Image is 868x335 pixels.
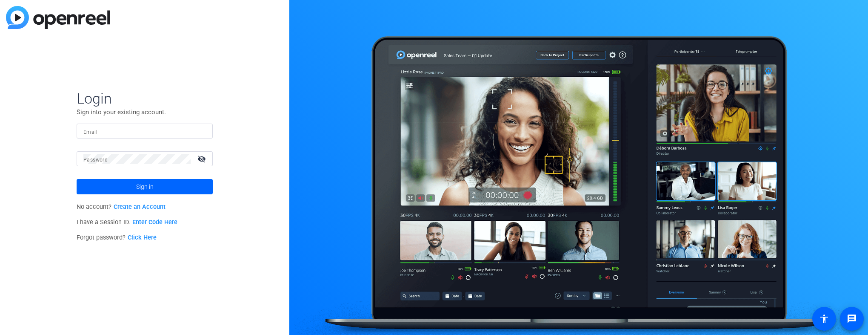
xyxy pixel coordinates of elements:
[77,203,166,211] span: No account?
[136,176,154,197] span: Sign in
[128,234,157,241] a: Click Here
[83,129,97,135] mat-label: Email
[847,314,857,324] mat-icon: message
[132,219,177,226] a: Enter Code Here
[192,153,213,165] mat-icon: visibility_off
[77,219,177,226] span: I have a Session ID.
[6,6,110,29] img: blue-gradient.svg
[83,157,108,163] mat-label: Password
[819,314,829,324] mat-icon: accessibility
[77,234,157,241] span: Forgot password?
[77,107,213,117] p: Sign into your existing account.
[77,90,213,107] span: Login
[77,179,213,194] button: Sign in
[83,126,206,136] input: Enter Email Address
[114,203,166,211] a: Create an Account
